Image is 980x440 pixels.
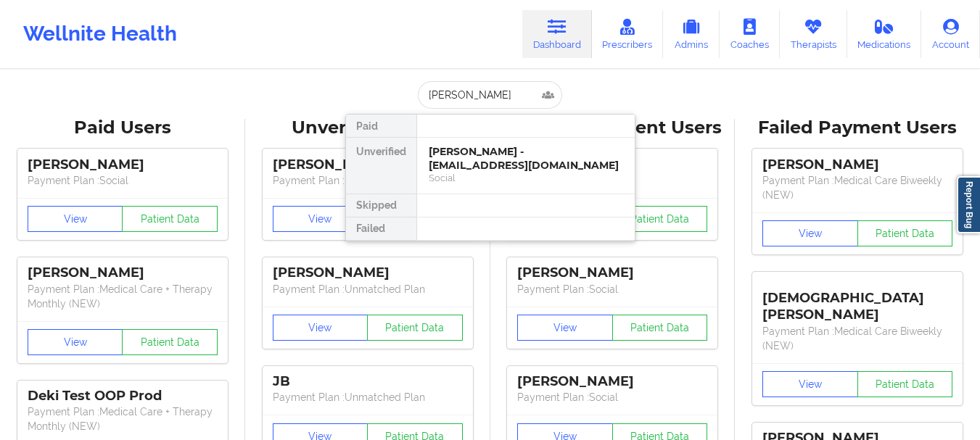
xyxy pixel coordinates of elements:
[28,388,218,404] div: Deki Test OOP Prod
[28,329,123,355] button: View
[429,172,623,184] div: Social
[517,282,707,296] p: Payment Plan : Social
[921,10,980,58] a: Account
[28,173,218,188] p: Payment Plan : Social
[273,206,368,232] button: View
[28,265,218,281] div: [PERSON_NAME]
[273,282,463,296] p: Payment Plan : Unmatched Plan
[592,10,664,58] a: Prescribers
[847,10,922,58] a: Medications
[857,371,953,397] button: Patient Data
[522,10,592,58] a: Dashboard
[273,373,463,390] div: JB
[28,404,218,433] p: Payment Plan : Medical Care + Therapy Monthly (NEW)
[346,217,416,241] div: Failed
[762,279,952,323] div: [DEMOGRAPHIC_DATA][PERSON_NAME]
[762,157,952,173] div: [PERSON_NAME]
[255,117,480,139] div: Unverified Users
[273,173,463,188] p: Payment Plan : Unmatched Plan
[28,282,218,311] p: Payment Plan : Medical Care + Therapy Monthly (NEW)
[10,117,235,139] div: Paid Users
[517,390,707,404] p: Payment Plan : Social
[273,265,463,281] div: [PERSON_NAME]
[612,315,708,341] button: Patient Data
[780,10,847,58] a: Therapists
[346,115,416,138] div: Paid
[762,220,858,246] button: View
[762,173,952,202] p: Payment Plan : Medical Care Biweekly (NEW)
[28,206,123,232] button: View
[346,194,416,217] div: Skipped
[28,157,218,173] div: [PERSON_NAME]
[367,315,463,341] button: Patient Data
[663,10,720,58] a: Admins
[273,390,463,404] p: Payment Plan : Unmatched Plan
[273,315,368,341] button: View
[517,265,707,281] div: [PERSON_NAME]
[517,373,707,390] div: [PERSON_NAME]
[957,176,980,233] a: Report Bug
[122,329,218,355] button: Patient Data
[273,157,463,173] div: [PERSON_NAME]
[122,206,218,232] button: Patient Data
[857,220,953,246] button: Patient Data
[762,371,858,397] button: View
[612,206,708,232] button: Patient Data
[762,324,952,353] p: Payment Plan : Medical Care Biweekly (NEW)
[429,145,623,172] div: [PERSON_NAME] - [EMAIL_ADDRESS][DOMAIN_NAME]
[720,10,780,58] a: Coaches
[745,117,970,139] div: Failed Payment Users
[517,315,613,341] button: View
[346,138,416,194] div: Unverified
